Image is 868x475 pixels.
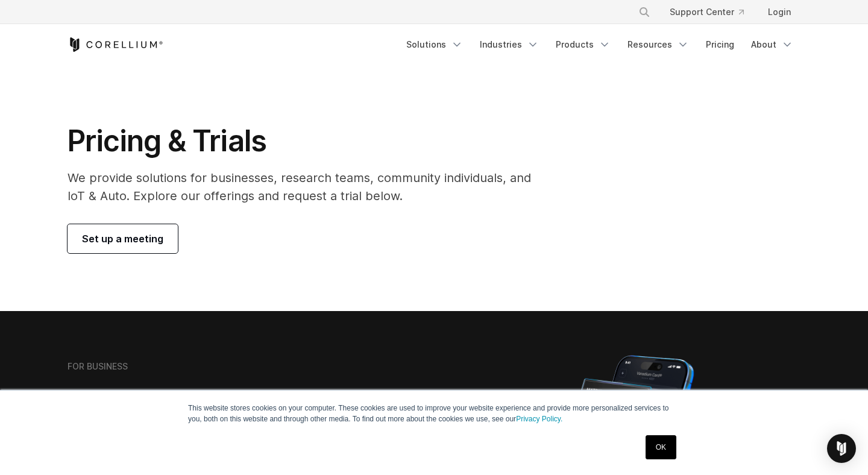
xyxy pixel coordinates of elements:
[68,361,128,372] h6: FOR BUSINESS
[758,1,800,23] a: Login
[68,388,376,415] h2: Corellium Viper
[827,434,856,463] div: Open Intercom Messenger
[549,34,618,55] a: Products
[68,224,178,253] a: Set up a meeting
[699,34,741,55] a: Pricing
[68,123,548,159] h1: Pricing & Trials
[68,169,548,205] p: We provide solutions for businesses, research teams, community individuals, and IoT & Auto. Explo...
[660,1,753,23] a: Support Center
[620,34,696,55] a: Resources
[634,1,655,23] button: Search
[399,34,470,55] a: Solutions
[473,34,546,55] a: Industries
[68,37,163,52] a: Corellium Home
[516,415,562,423] a: Privacy Policy.
[188,403,680,424] p: This website stores cookies on your computer. These cookies are used to improve your website expe...
[399,34,800,55] div: Navigation Menu
[744,34,800,55] a: About
[82,231,163,246] span: Set up a meeting
[624,1,800,23] div: Navigation Menu
[646,435,676,459] a: OK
